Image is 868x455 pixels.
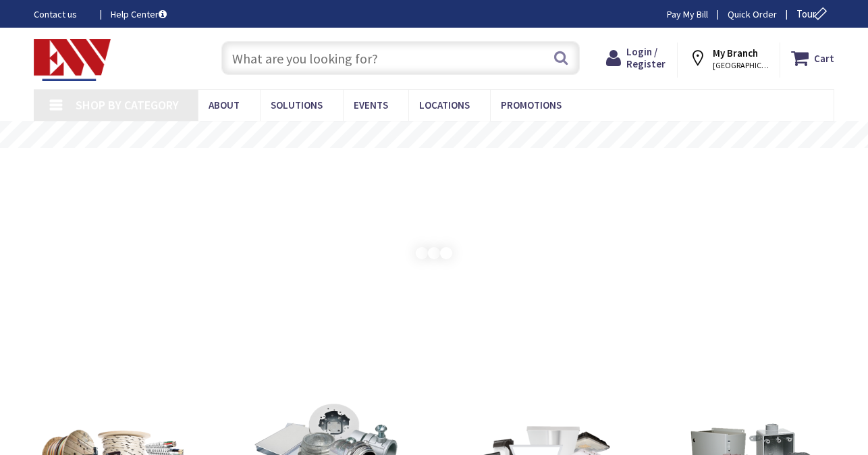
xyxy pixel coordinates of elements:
span: Events [354,99,388,111]
span: Tour [796,7,831,20]
span: [GEOGRAPHIC_DATA], [GEOGRAPHIC_DATA] [713,60,770,71]
input: What are you looking for? [221,41,580,75]
strong: Cart [814,46,834,70]
span: Shop By Category [76,97,179,113]
span: Login / Register [626,45,666,70]
a: Login / Register [606,46,666,70]
span: Locations [419,99,470,111]
img: Electrical Wholesalers, Inc. [34,39,111,81]
span: About [209,99,240,111]
a: Contact us [34,7,89,21]
rs-layer: Free Same Day Pickup at 19 Locations [311,128,558,142]
a: Quick Order [728,7,777,21]
a: Cart [791,46,834,70]
strong: My Branch [713,47,758,59]
a: Help Center [111,7,167,21]
a: Pay My Bill [667,7,708,21]
span: Promotions [501,99,562,111]
span: Solutions [271,99,323,111]
div: My Branch [GEOGRAPHIC_DATA], [GEOGRAPHIC_DATA] [688,46,768,70]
